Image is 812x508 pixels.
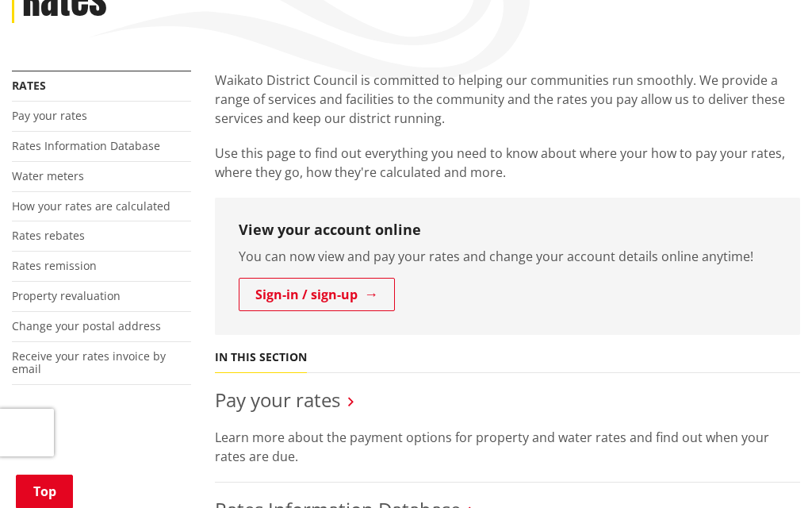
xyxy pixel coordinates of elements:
[12,228,85,243] a: Rates rebates
[12,168,84,183] a: Water meters
[12,288,121,303] a: Property revaluation
[12,318,161,333] a: Change your postal address
[12,258,97,273] a: Rates remission
[215,387,340,413] a: Pay your rates
[16,475,73,508] a: Top
[239,247,776,266] p: You can now view and pay your rates and change your account details online anytime!
[12,348,166,377] a: Receive your rates invoice by email
[215,351,307,364] h5: In this section
[12,108,87,123] a: Pay your rates
[239,278,395,311] a: Sign-in / sign-up
[215,428,800,466] p: Learn more about the payment options for property and water rates and find out when your rates ar...
[12,138,160,153] a: Rates Information Database
[12,78,46,93] a: Rates
[739,441,796,498] iframe: Messenger Launcher
[215,144,800,182] p: Use this page to find out everything you need to know about where your how to pay your rates, whe...
[12,198,170,214] a: How your rates are calculated
[215,71,800,128] p: Waikato District Council is committed to helping our communities run smoothly. We provide a range...
[239,221,776,239] h3: View your account online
